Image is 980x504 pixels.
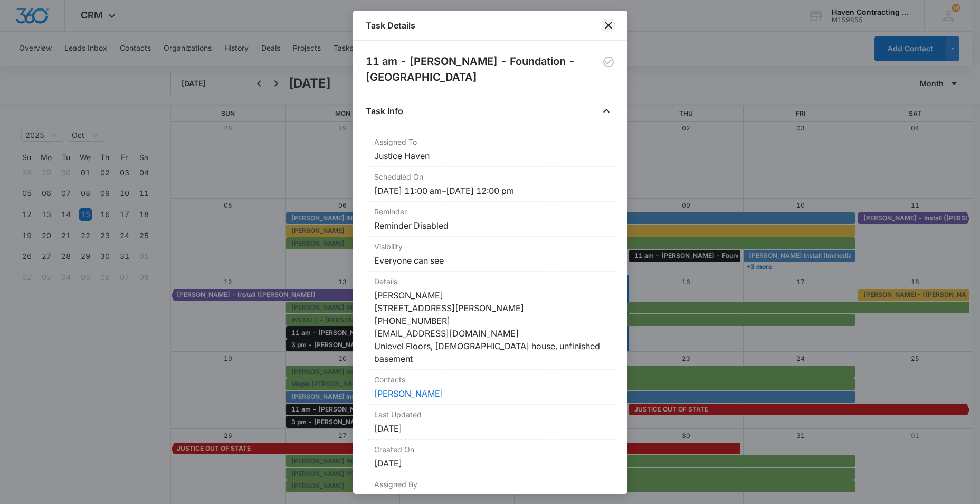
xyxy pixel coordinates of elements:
[374,150,606,162] dd: Justice Haven
[374,409,606,420] dt: Last Updated
[374,289,606,365] dd: [PERSON_NAME] [STREET_ADDRESS][PERSON_NAME] [PHONE_NUMBER] [EMAIL_ADDRESS][DOMAIN_NAME] Unlevel F...
[366,370,615,405] div: Contacts[PERSON_NAME]
[374,422,606,435] dd: [DATE]
[602,19,615,32] button: close
[366,132,615,167] div: Assigned ToJustice Haven
[374,457,606,470] dd: [DATE]
[374,219,606,232] dd: Reminder Disabled
[374,444,606,455] dt: Created On
[366,105,403,117] h4: Task Info
[374,388,443,399] a: [PERSON_NAME]
[366,272,615,370] div: Details[PERSON_NAME] [STREET_ADDRESS][PERSON_NAME] [PHONE_NUMBER] [EMAIL_ADDRESS][DOMAIN_NAME] Un...
[374,374,606,385] dt: Contacts
[366,440,615,474] div: Created On[DATE]
[366,405,615,440] div: Last Updated[DATE]
[374,276,606,287] dt: Details
[366,53,603,85] h2: 11 am - [PERSON_NAME] - Foundation - [GEOGRAPHIC_DATA]
[366,237,615,272] div: VisibilityEveryone can see
[374,241,606,252] dt: Visibility
[598,102,615,119] button: Close
[366,167,615,202] div: Scheduled On[DATE] 11:00 am–[DATE] 12:00 pm
[374,184,606,197] dd: [DATE] 11:00 am – [DATE] 12:00 pm
[374,171,606,182] dt: Scheduled On
[366,202,615,237] div: ReminderReminder Disabled
[374,136,606,147] dt: Assigned To
[366,19,415,32] h1: Task Details
[374,479,606,490] dt: Assigned By
[374,206,606,217] dt: Reminder
[374,254,606,267] dd: Everyone can see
